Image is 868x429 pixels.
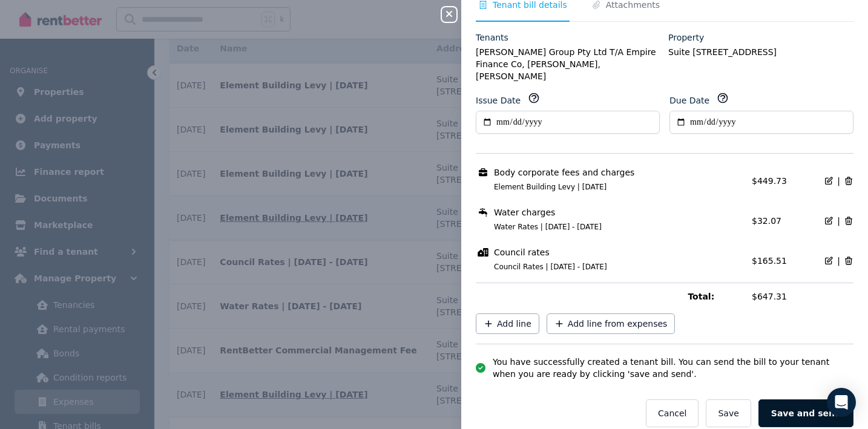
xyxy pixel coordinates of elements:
[706,399,751,427] button: Save
[837,255,840,267] span: |
[494,246,550,258] span: Council rates
[688,290,745,303] span: Total:
[827,388,856,417] div: Open Intercom Messenger
[547,313,676,334] button: Add line from expenses
[837,215,840,227] span: |
[476,94,521,106] label: Issue Date
[758,399,853,427] button: Save and send
[476,46,661,82] legend: [PERSON_NAME] Group Pty Ltd T/A Empire Finance Co, [PERSON_NAME], [PERSON_NAME]
[752,176,787,186] span: $449.73
[752,216,781,226] span: $32.07
[668,46,853,58] legend: Suite [STREET_ADDRESS]
[837,175,840,187] span: |
[476,313,539,334] button: Add line
[646,399,699,427] button: Cancel
[476,31,508,44] label: Tenants
[668,31,704,44] label: Property
[479,222,745,232] span: Water Rates | [DATE] - [DATE]
[497,318,531,330] span: Add line
[752,256,787,266] span: $165.51
[479,262,745,272] span: Council Rates | [DATE] - [DATE]
[669,94,709,106] label: Due Date
[752,290,853,303] span: $647.31
[479,182,745,192] span: Element Building Levy | [DATE]
[494,166,634,178] span: Body corporate fees and charges
[568,318,668,330] span: Add line from expenses
[494,206,555,218] span: Water charges
[493,356,853,380] span: You have successfully created a tenant bill. You can send the bill to your tenant when you are re...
